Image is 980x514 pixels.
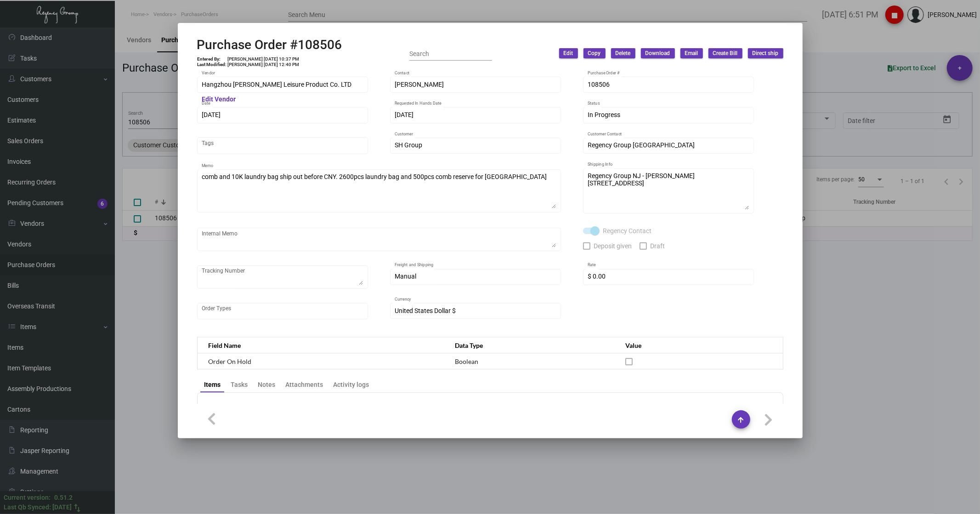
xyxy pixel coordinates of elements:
button: Edit [559,48,578,58]
button: Delete [611,48,635,58]
div: Tasks [231,380,248,390]
div: 0.51.2 [54,493,73,503]
span: Edit [564,50,573,57]
span: Direct ship [753,50,779,57]
span: Delete [616,50,631,57]
span: Email [685,50,698,57]
div: Activity logs [333,380,369,390]
span: Copy [588,50,601,57]
div: Last Qb Synced: [DATE] [4,503,72,512]
div: Notes [258,380,275,390]
td: [PERSON_NAME] [DATE] 10:37 PM [227,56,300,62]
th: Field Name [197,337,446,353]
th: Data Type [446,337,616,353]
button: Direct ship [748,48,783,58]
span: Boolean [455,358,479,365]
button: Copy [583,48,606,58]
button: Create Bill [708,48,742,58]
th: Value [616,337,783,353]
span: Order On Hold [209,358,252,365]
td: Last Modified: [197,62,227,67]
button: Email [680,48,703,58]
span: Download [646,50,670,57]
h2: Purchase Order #108506 [197,37,342,53]
div: Attachments [285,380,323,390]
div: Items [204,380,221,390]
mat-hint: Edit Vendor [202,96,236,103]
span: In Progress [588,111,620,118]
span: Regency Contact [603,225,652,236]
span: Draft [651,240,665,251]
span: Manual [395,273,416,280]
span: Create Bill [713,50,738,57]
span: Deposit given [594,240,632,251]
div: Current version: [4,493,51,503]
td: Entered By: [197,56,227,62]
td: [PERSON_NAME] [DATE] 12:40 PM [227,62,300,67]
button: Download [641,48,675,58]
